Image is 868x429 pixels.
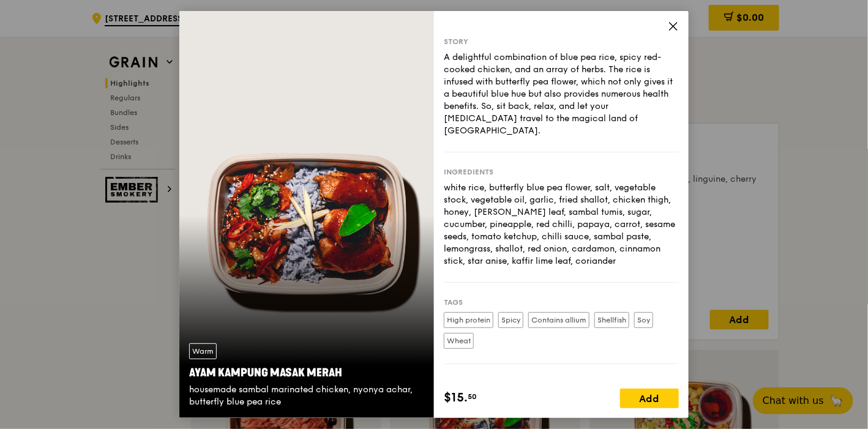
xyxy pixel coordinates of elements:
label: Soy [634,312,653,328]
label: Spicy [498,312,523,328]
div: Add [620,389,679,408]
label: High protein [444,312,493,328]
span: $15. [444,389,468,407]
div: Ayam Kampung Masak Merah [189,364,424,381]
div: housemade sambal marinated chicken, nyonya achar, butterfly blue pea rice [189,384,424,408]
div: Story [444,37,679,47]
label: Wheat [444,333,474,349]
label: Shellfish [594,312,629,328]
span: 50 [468,392,477,401]
div: Ingredients [444,167,679,177]
div: white rice, butterfly blue pea flower, salt, vegetable stock, vegetable oil, garlic, fried shallo... [444,182,679,267]
div: A delightful combination of blue pea rice, spicy red-cooked chicken, and an array of herbs. The r... [444,51,679,137]
label: Contains allium [528,312,589,328]
div: Tags [444,297,679,307]
div: Warm [189,343,217,359]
